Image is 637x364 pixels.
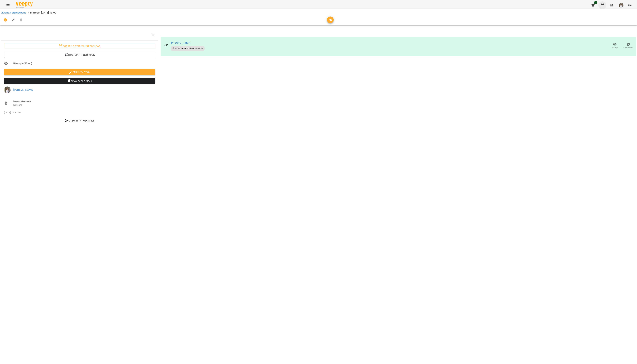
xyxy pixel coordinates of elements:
span: Скасувати [624,46,633,49]
span: Нова Кімната [13,99,155,103]
img: 364895220a4789552a8225db6642e1db.jpeg [4,86,11,93]
p: [DATE] 12:37:16 [4,111,155,114]
button: Додати в статичний розклад [4,43,155,49]
span: Змінити урок [7,70,153,74]
button: Скасувати [622,41,635,50]
span: For Business [16,7,33,9]
li: / [28,11,29,15]
button: Menu [4,1,12,9]
span: Вікторія ( 60 хв. ) [13,61,155,65]
img: 364895220a4789552a8225db6642e1db.jpeg [619,3,624,8]
span: Повторити цей урок [7,53,153,57]
button: Змінити урок [4,69,155,75]
span: Скасувати Урок [7,79,153,83]
span: Відвідування за абонементом [171,47,205,50]
p: Кімната [13,103,155,107]
span: Додати в статичний розклад [7,44,153,48]
a: Журнал відвідувань [1,11,26,14]
button: UA [627,2,633,8]
nav: breadcrumb [1,11,636,15]
span: Прогул [612,46,618,49]
a: [PERSON_NAME] [171,41,191,45]
span: UA [628,3,632,7]
button: Скасувати Урок [4,78,155,84]
span: 1 [594,1,597,4]
button: Прогул [608,41,622,50]
span: Створити розсилку [5,119,154,123]
a: [PERSON_NAME] [13,88,33,91]
button: Повторити цей урок [4,52,155,58]
img: Voopty Logo [16,2,33,6]
p: Вікторія [DATE] 19:00 [30,11,56,15]
button: Створити розсилку [4,118,155,124]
